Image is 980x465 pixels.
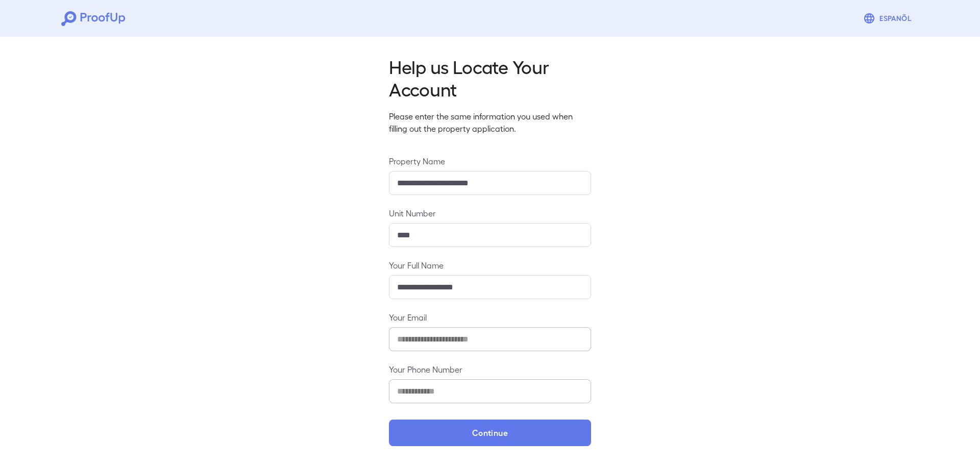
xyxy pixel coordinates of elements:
p: Please enter the same information you used when filling out the property application. [389,110,591,135]
label: Property Name [389,155,591,167]
h2: Help us Locate Your Account [389,55,591,100]
button: Espanõl [859,8,919,29]
label: Your Email [389,311,591,323]
label: Unit Number [389,207,591,219]
label: Your Full Name [389,259,591,271]
button: Continue [389,420,591,446]
label: Your Phone Number [389,363,591,375]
